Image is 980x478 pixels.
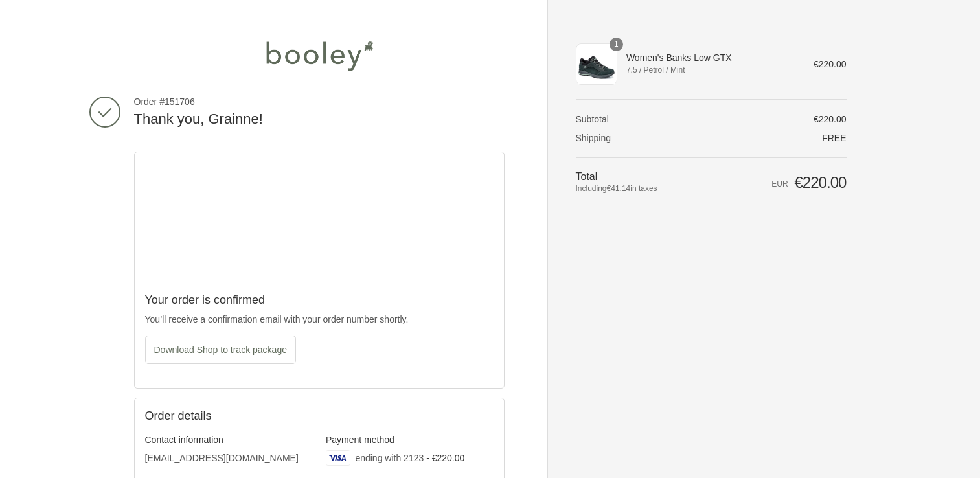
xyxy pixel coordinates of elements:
[426,453,464,463] span: - €220.00
[814,114,847,124] span: €220.00
[145,293,494,308] h2: Your order is confirmed
[822,133,846,143] span: Free
[626,52,795,63] span: Women's Banks Low GTX
[607,184,631,193] span: €41.14
[814,59,847,69] span: €220.00
[576,171,598,182] span: Total
[135,152,505,282] iframe: Google map displaying pin point of shipping address: Collinstown, Westmeath
[145,409,319,424] h2: Order details
[771,179,788,188] span: EUR
[610,38,623,51] span: 1
[626,64,795,76] span: 7.5 / Petrol / Mint
[134,110,505,129] h2: Thank you, Grainne!
[576,113,706,125] th: Subtotal
[355,453,424,463] span: ending with 2123
[576,133,611,143] span: Shipping
[145,434,313,446] h3: Contact information
[145,313,494,326] p: You’ll receive a confirmation email with your order number shortly.
[794,174,846,191] span: €220.00
[260,36,378,75] img: Booley
[326,434,494,446] h3: Payment method
[154,345,287,355] span: Download Shop to track package
[576,43,617,85] img: Hanwag Women's Banks Low GTX Petrol / Mint - Booley Galway
[134,96,505,108] span: Order #151706
[576,183,706,194] span: Including in taxes
[145,336,296,364] button: Download Shop to track package
[135,152,504,282] div: Google map displaying pin point of shipping address: Collinstown, Westmeath
[145,453,299,463] bdo: [EMAIL_ADDRESS][DOMAIN_NAME]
